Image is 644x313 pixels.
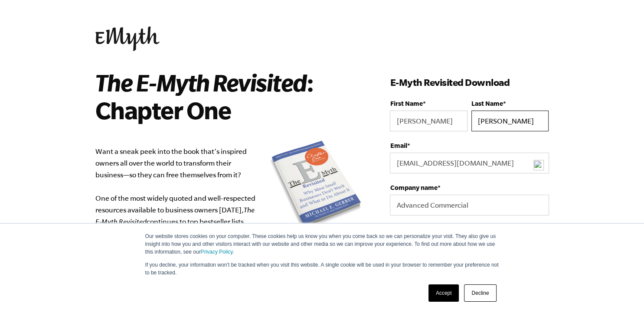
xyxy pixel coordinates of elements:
[95,26,160,51] img: EMyth
[390,75,549,89] h3: E-Myth Revisited Download
[145,232,499,256] p: Our website stores cookies on your computer. These cookies help us know you when you come back so...
[471,100,503,107] span: Last Name
[390,142,407,149] span: Email
[268,138,364,235] img: e-myth revisited book summary
[95,68,352,124] h2: : Chapter One
[533,160,544,170] img: npw-badge-icon-locked.svg
[201,249,233,255] a: Privacy Policy
[95,69,307,96] i: The E-Myth Revisited
[145,261,499,277] p: If you decline, your information won’t be tracked when you visit this website. A single cookie wi...
[390,100,422,107] span: First Name
[390,184,437,191] span: Company name
[464,284,496,302] a: Decline
[428,284,459,302] a: Accept
[95,146,364,310] p: Want a sneak peek into the book that’s inspired owners all over the world to transform their busi...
